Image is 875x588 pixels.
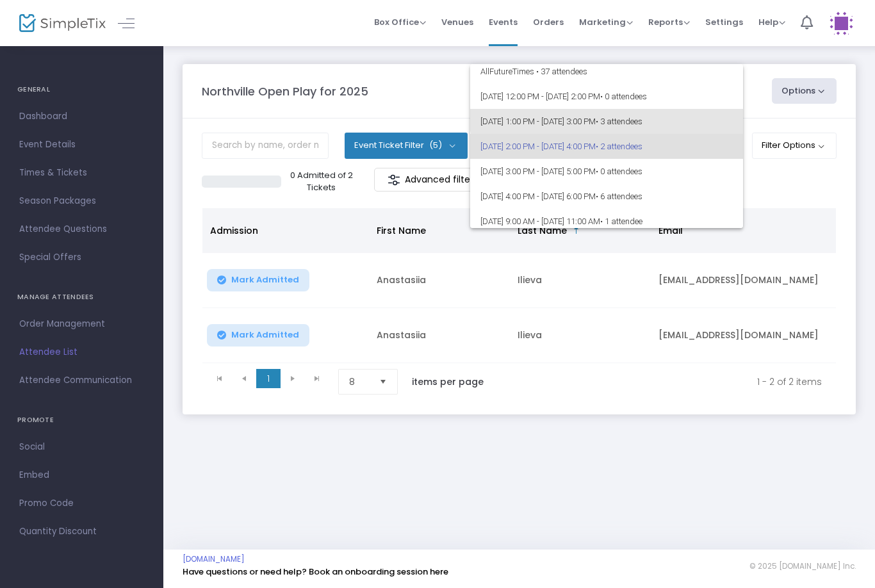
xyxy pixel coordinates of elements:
span: • 2 attendees [596,142,642,151]
span: • 3 attendees [596,117,642,126]
span: [DATE] 1:00 PM - [DATE] 3:00 PM [480,109,733,134]
span: • 6 attendees [596,192,642,201]
span: [DATE] 9:00 AM - [DATE] 11:00 AM [480,209,733,234]
span: [DATE] 2:00 PM - [DATE] 4:00 PM [480,134,733,159]
span: • 1 attendee [600,216,642,226]
span: All Future Times • 37 attendees [480,59,733,84]
span: [DATE] 4:00 PM - [DATE] 6:00 PM [480,184,733,209]
span: • 0 attendees [596,167,642,176]
span: [DATE] 3:00 PM - [DATE] 5:00 PM [480,159,733,184]
span: [DATE] 12:00 PM - [DATE] 2:00 PM [480,84,733,109]
span: • 0 attendees [600,92,647,101]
